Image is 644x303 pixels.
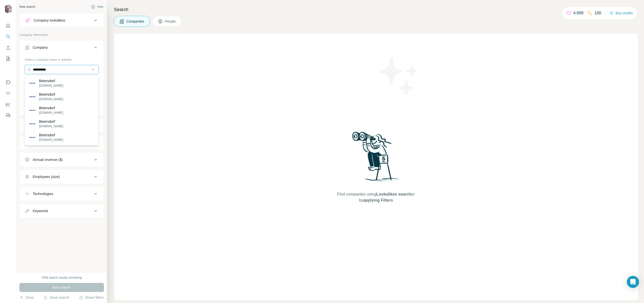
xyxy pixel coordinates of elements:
[4,43,12,52] button: Enrich CSV
[20,41,104,55] button: Company
[29,80,36,87] img: Beiersdorf
[363,198,393,202] span: applying Filters
[33,191,53,196] div: Technologies
[376,54,421,99] img: Surfe Illustration - Stars
[29,93,36,100] img: Beiersdorf
[126,19,145,24] span: Companies
[44,295,69,300] button: Save search
[33,208,48,213] div: Keywords
[39,124,63,129] p: [DOMAIN_NAME]
[376,192,411,196] span: Lookalikes search
[39,110,63,115] p: [DOMAIN_NAME]
[4,111,12,120] button: Feedback
[19,5,35,9] div: New search
[165,19,176,24] span: People
[627,276,639,288] div: Open Intercom Messenger
[20,14,104,26] button: Company lookalikes
[39,78,63,83] p: Beiersdorf
[39,105,63,110] p: Beiersdorf
[39,92,63,97] p: Beiersdorf
[29,107,36,114] img: Beiersdorf
[4,78,12,87] button: Use Surfe on LinkedIn
[42,275,82,280] div: 1908 search results remaining
[573,10,583,16] p: 4,999
[19,295,34,300] button: Clear
[39,83,63,88] p: [DOMAIN_NAME]
[88,3,107,11] button: Hide
[336,191,416,203] span: Find companies using or by
[20,154,104,166] button: Annual revenue ($)
[20,205,104,217] button: Keywords
[25,55,99,62] div: Select a company name or website
[4,54,12,63] button: My lists
[33,157,63,162] div: Annual revenue ($)
[4,21,12,30] button: Quick start
[33,174,60,179] div: Employees (size)
[29,134,36,141] img: Beiersdorf
[39,138,63,142] p: [DOMAIN_NAME]
[34,18,65,23] div: Company lookalikes
[33,45,48,50] div: Company
[39,133,63,138] p: Beiersdorf
[610,10,633,17] button: Buy credits
[39,119,63,124] p: Beiersdorf
[114,6,638,13] h4: Search
[20,119,104,132] button: Industry
[20,188,104,200] button: Technologies
[4,32,12,41] button: Search
[29,120,36,127] img: Beiersdorf
[594,10,601,16] p: 100
[19,33,104,37] p: Company information
[20,137,104,149] button: HQ location
[350,130,402,186] img: Surfe Illustration - Woman searching with binoculars
[79,295,104,300] button: Share filters
[4,5,12,13] img: Avatar
[20,171,104,183] button: Employees (size)
[39,97,63,101] p: [DOMAIN_NAME]
[4,89,12,98] button: Use Surfe API
[4,100,12,109] button: Dashboard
